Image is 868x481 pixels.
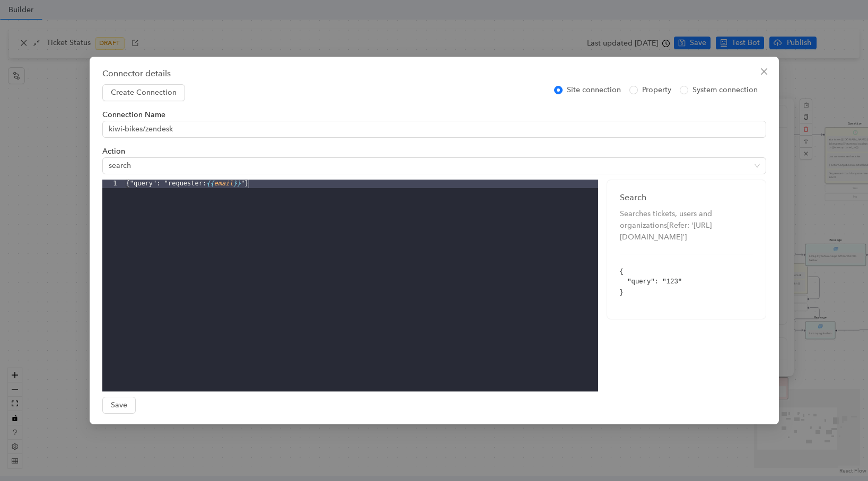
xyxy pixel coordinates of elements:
button: Save [102,397,136,414]
button: Close [756,63,773,80]
div: Connection Name [102,109,766,121]
span: kiwi-bikes/zendesk [109,121,760,137]
span: search [109,158,760,174]
button: Create Connection [102,84,185,101]
div: Connector details [102,67,766,80]
span: System connection [688,84,762,96]
span: Property [638,84,676,96]
div: Search [620,191,753,204]
div: Searches tickets, users and organizations[Refer: '[URL][DOMAIN_NAME]'] [620,208,753,243]
span: Save [111,399,127,411]
pre: { "query": "123" } [620,267,753,298]
div: Action [102,146,766,157]
span: close [760,67,768,76]
a: Create Connection [111,87,177,99]
div: 1 [102,180,124,188]
span: Site connection [563,84,625,96]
